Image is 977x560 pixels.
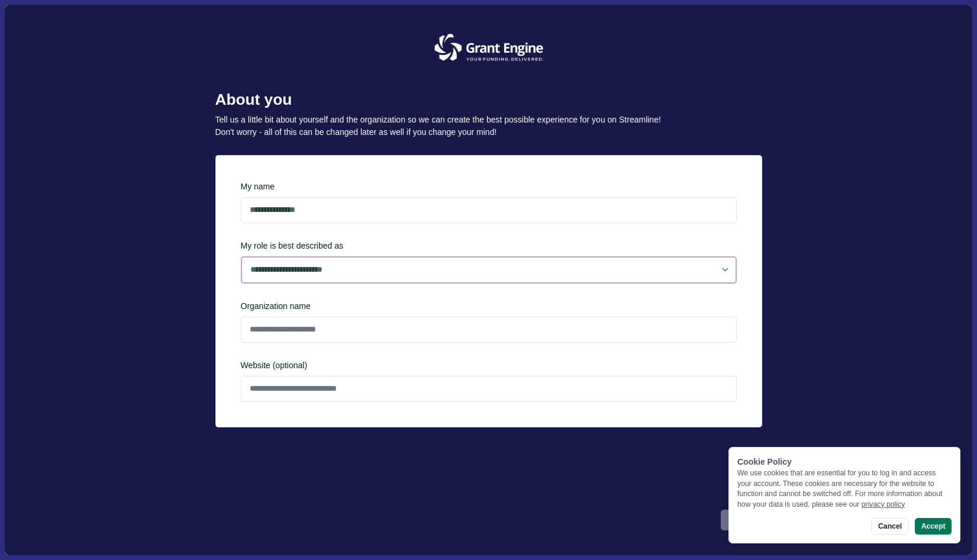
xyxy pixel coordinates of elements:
img: Grantengine Logo [430,30,548,66]
div: About you [215,91,762,110]
a: privacy policy [862,500,905,508]
button: Accept [915,518,952,535]
button: Cancel [871,518,908,535]
p: Don't worry - all of this can be changed later as well if you change your mind! [215,126,762,139]
p: Tell us a little bit about yourself and the organization so we can create the best possible exper... [215,114,762,126]
span: Cookie Policy [737,457,792,466]
span: Website (optional) [241,359,737,372]
div: My name [241,181,737,193]
button: Finish [721,510,762,530]
div: My role is best described as [241,240,737,284]
div: We use cookies that are essential for you to log in and access your account. These cookies are ne... [737,468,952,510]
div: Organization name [241,300,737,313]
